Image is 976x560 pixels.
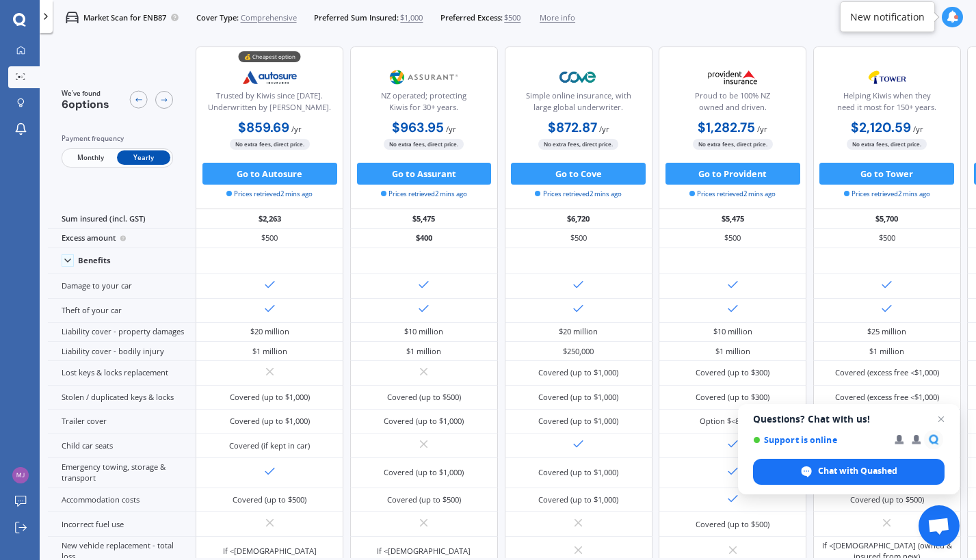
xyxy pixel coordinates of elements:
span: We've found [62,89,109,98]
span: Comprehensive [241,12,297,23]
div: $6,720 [505,209,652,228]
span: Preferred Excess: [440,12,503,23]
div: Lost keys & locks replacement [48,361,196,385]
div: Helping Kiwis when they need it most for 150+ years. [823,90,951,118]
div: Covered (up to $1,000) [384,467,464,478]
span: Prices retrieved 2 mins ago [535,189,621,199]
div: $500 [659,229,806,248]
img: Cove.webp [542,64,615,91]
div: Covered (up to $500) [387,494,461,505]
div: Benefits [78,256,111,265]
span: Cover Type: [196,12,239,23]
span: Prices retrieved 2 mins ago [844,189,930,199]
span: Yearly [117,150,170,165]
img: Provident.png [696,64,769,91]
div: Covered (up to $500) [233,494,306,505]
span: Prices retrieved 2 mins ago [689,189,776,199]
span: No extra fees, direct price. [384,139,464,149]
div: Damage to your car [48,274,196,298]
div: Emergency towing, storage & transport [48,458,196,488]
div: Payment frequency [62,133,173,144]
div: Covered (up to $500) [696,519,769,530]
span: Preferred Sum Insured: [314,12,399,23]
div: $500 [196,229,343,248]
div: $400 [350,229,498,248]
div: $1 million [406,346,441,357]
div: Covered (excess free <$1,000) [835,367,939,378]
div: Theft of your car [48,299,196,323]
span: / yr [913,124,923,134]
div: $10 million [713,326,752,337]
div: 💰 Cheapest option [239,51,301,62]
b: $963.95 [392,119,444,136]
div: $5,475 [350,209,498,228]
div: New notification [850,10,925,24]
span: Chat with Quashed [753,459,945,485]
div: $1 million [252,346,287,357]
button: Go to Provident [665,163,800,185]
b: $1,282.75 [698,119,755,136]
div: Covered (up to $300) [696,392,769,403]
div: $250,000 [563,346,594,357]
div: Covered (up to $500) [387,392,461,403]
span: 6 options [62,97,109,111]
div: Covered (up to $1,000) [538,467,618,478]
div: $20 million [250,326,289,337]
div: NZ operated; protecting Kiwis for 30+ years. [360,90,488,118]
button: Go to Autosure [202,163,337,185]
img: Tower.webp [851,64,923,91]
div: $5,475 [659,209,806,228]
div: Excess amount [48,229,196,248]
span: Chat with Quashed [818,465,897,477]
img: car.f15378c7a67c060ca3f3.svg [66,11,79,24]
div: Covered (up to $1,000) [230,392,310,403]
div: Child car seats [48,434,196,457]
div: Covered (up to $1,000) [538,367,618,378]
span: No extra fees, direct price. [538,139,618,149]
span: More info [540,12,575,23]
span: Prices retrieved 2 mins ago [381,189,467,199]
div: Covered (up to $1,000) [538,392,618,403]
div: $1 million [869,346,904,357]
div: Covered (excess free <$1,000) [835,392,939,403]
div: Trailer cover [48,410,196,434]
p: Market Scan for ENB87 [83,12,166,23]
span: No extra fees, direct price. [230,139,310,149]
div: Covered (if kept in car) [229,440,310,451]
div: $20 million [559,326,598,337]
img: Autosure.webp [234,64,306,91]
button: Go to Cove [511,163,646,185]
div: $2,263 [196,209,343,228]
span: $1,000 [400,12,423,23]
img: 2e68c744f5e11bd65fc1b50ed5a0aa38 [12,467,29,483]
div: Covered (up to $1,000) [384,416,464,427]
div: $500 [813,229,961,248]
span: No extra fees, direct price. [847,139,927,149]
img: Assurant.png [388,64,460,91]
span: / yr [446,124,456,134]
div: Liability cover - bodily injury [48,342,196,361]
b: $859.69 [238,119,289,136]
div: Covered (up to $1,000) [230,416,310,427]
div: $1 million [715,346,750,357]
b: $2,120.59 [851,119,911,136]
b: $872.87 [548,119,597,136]
span: Support is online [753,435,885,445]
span: $500 [504,12,520,23]
div: $25 million [867,326,906,337]
span: No extra fees, direct price. [693,139,773,149]
div: $500 [505,229,652,248]
div: Covered (up to $1,000) [538,494,618,505]
span: Prices retrieved 2 mins ago [226,189,313,199]
span: Questions? Chat with us! [753,414,945,425]
div: Proud to be 100% NZ owned and driven. [668,90,797,118]
div: $5,700 [813,209,961,228]
div: $10 million [404,326,443,337]
div: Trusted by Kiwis since [DATE]. Underwritten by [PERSON_NAME]. [205,90,334,118]
div: Accommodation costs [48,488,196,512]
div: Covered (up to $500) [850,494,924,505]
div: Simple online insurance, with large global underwriter. [514,90,642,118]
a: Open chat [919,505,960,546]
button: Go to Assurant [357,163,492,185]
span: Monthly [64,150,117,165]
